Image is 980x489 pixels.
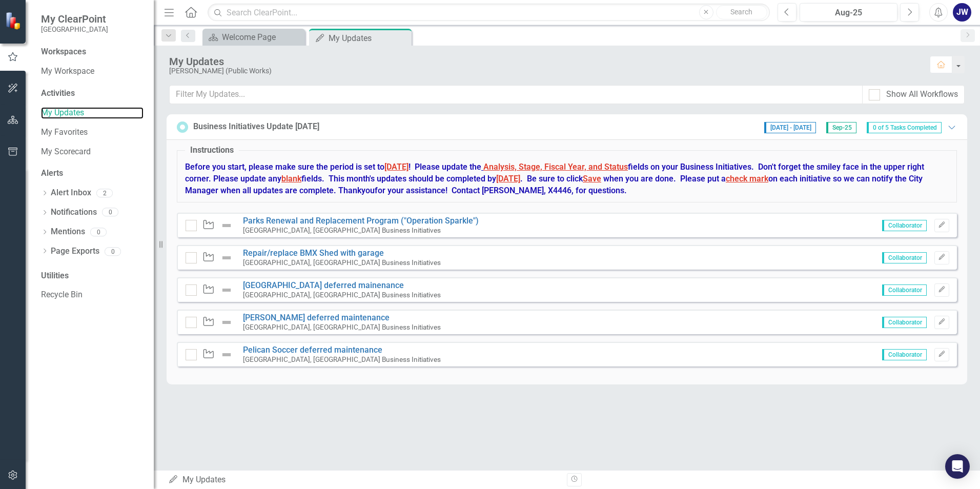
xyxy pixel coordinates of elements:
[886,89,958,100] div: Show All Workflows
[41,289,144,301] a: Recycle Bin
[361,186,375,195] span: you
[281,174,301,184] span: blank
[882,317,927,328] span: Collaborator
[800,3,897,22] button: Aug-25
[169,85,863,104] input: Filter My Updates...
[243,291,441,299] small: [GEOGRAPHIC_DATA], [GEOGRAPHIC_DATA] Business Initiatives
[102,208,118,217] div: 0
[220,219,233,232] img: Not Defined
[220,284,233,296] img: Not Defined
[483,162,628,172] span: Analysis, Stage, Fiscal Year, and Status
[764,122,816,133] span: [DATE] - [DATE]
[243,258,441,267] small: [GEOGRAPHIC_DATA], [GEOGRAPHIC_DATA] Business Initiatives
[243,345,382,355] a: Pelican Soccer deferred maintenance
[41,88,144,99] div: Activities
[96,189,113,197] div: 2
[5,12,23,30] img: ClearPoint Strategy
[41,107,144,119] a: My Updates
[41,13,108,25] span: My ClearPoint
[243,355,441,363] small: [GEOGRAPHIC_DATA], [GEOGRAPHIC_DATA] Business Initiatives
[953,3,971,22] button: JW
[329,32,409,45] div: My Updates
[169,67,920,75] div: [PERSON_NAME] (Public Works)
[90,228,107,236] div: 0
[243,248,384,258] a: Repair/replace BMX Shed with garage
[243,226,441,234] small: [GEOGRAPHIC_DATA], [GEOGRAPHIC_DATA] Business Initiatives
[730,8,752,16] span: Search
[867,122,942,133] span: 0 of 5 Tasks Completed
[882,284,927,296] span: Collaborator
[384,162,409,172] span: [DATE]
[243,280,404,290] a: [GEOGRAPHIC_DATA] deferred mainenance
[185,162,924,195] strong: Before you start, please make sure the period is set to ! Please update the fields on your Busine...
[882,220,927,231] span: Collaborator
[41,46,86,58] div: Workspaces
[208,4,770,22] input: Search ClearPoint...
[220,252,233,264] img: Not Defined
[726,174,768,184] span: check mark
[220,349,233,361] img: Not Defined
[496,174,520,184] span: [DATE]
[882,349,927,360] span: Collaborator
[882,252,927,263] span: Collaborator
[41,25,108,33] small: [GEOGRAPHIC_DATA]
[41,168,144,179] div: Alerts
[185,145,239,156] legend: Instructions
[220,316,233,329] img: Not Defined
[222,31,302,44] div: Welcome Page
[41,146,144,158] a: My Scorecard
[583,174,601,184] span: Save
[193,121,319,133] div: Business Initiatives Update [DATE]
[169,56,920,67] div: My Updates
[51,246,99,257] a: Page Exports
[243,313,390,322] a: [PERSON_NAME] deferred maintenance
[41,66,144,77] a: My Workspace
[716,5,767,19] button: Search
[105,247,121,256] div: 0
[243,216,479,226] a: Parks Renewal and Replacement Program ("Operation Sparkle")
[243,323,441,331] small: [GEOGRAPHIC_DATA], [GEOGRAPHIC_DATA] Business Initiatives
[51,226,85,238] a: Mentions
[168,474,559,486] div: My Updates
[803,7,894,19] div: Aug-25
[826,122,856,133] span: Sep-25
[41,127,144,138] a: My Favorites
[945,454,970,479] div: Open Intercom Messenger
[51,187,91,199] a: Alert Inbox
[51,207,97,218] a: Notifications
[205,31,302,44] a: Welcome Page
[41,270,144,282] div: Utilities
